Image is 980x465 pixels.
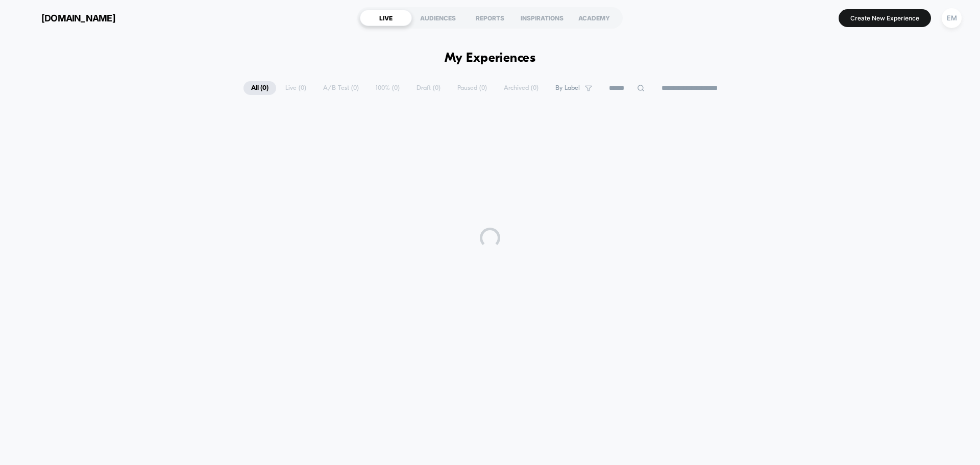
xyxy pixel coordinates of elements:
button: [DOMAIN_NAME] [15,10,118,26]
span: All ( 0 ) [243,81,276,95]
h1: My Experiences [445,51,536,66]
div: ACADEMY [568,10,620,26]
div: AUDIENCES [412,10,464,26]
div: INSPIRATIONS [516,10,568,26]
span: [DOMAIN_NAME] [41,13,115,23]
div: LIVE [360,10,412,26]
button: EM [939,8,965,29]
button: Create New Experience [839,9,931,27]
span: By Label [555,84,580,92]
div: REPORTS [464,10,516,26]
div: EM [942,8,962,28]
